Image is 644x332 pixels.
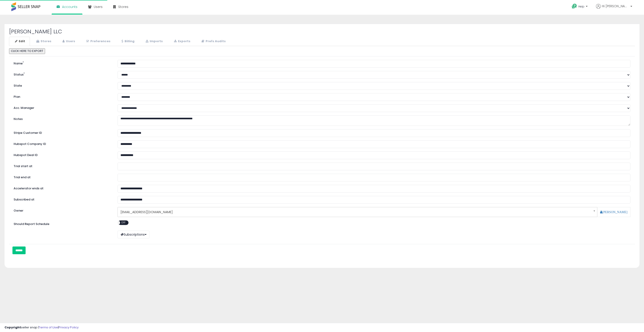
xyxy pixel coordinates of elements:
[10,185,114,191] label: Accelerator ends at
[600,210,627,214] a: [PERSON_NAME]
[120,208,589,216] span: [EMAIL_ADDRESS][DOMAIN_NAME]
[10,71,114,77] label: Status
[572,3,577,9] i: Get Help
[57,37,80,46] a: Users
[14,222,49,226] label: Should Report Schedule
[10,151,114,157] label: Hubspot Deal ID
[9,48,45,54] button: CLICK HERE TO EXPORT
[118,231,149,238] button: Subscriptions
[10,115,114,121] label: Notes
[14,209,23,213] label: Owner
[10,93,114,99] label: Plan
[10,129,114,135] label: Stripe Customer ID
[62,5,77,9] span: Accounts
[30,37,56,46] a: Stores
[120,221,127,225] span: OFF
[10,163,114,168] label: Trial start at
[10,140,114,146] label: Hubspot Company ID
[596,4,632,14] a: Hi [PERSON_NAME]
[602,4,629,8] span: Hi [PERSON_NAME]
[94,5,103,9] span: Users
[10,174,114,180] label: Trial end at
[80,37,115,46] a: Preferences
[10,104,114,110] label: Acc. Manager
[168,37,195,46] a: Exports
[9,37,30,46] a: Edit
[196,37,231,46] a: Prefs Audits
[578,5,584,8] span: Help
[9,29,635,34] h2: [PERSON_NAME] LLC
[140,37,168,46] a: Imports
[10,60,114,66] label: Name
[118,5,128,9] span: Stores
[116,37,139,46] a: Billing
[10,82,114,88] label: State
[10,196,114,202] label: Subscribed at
